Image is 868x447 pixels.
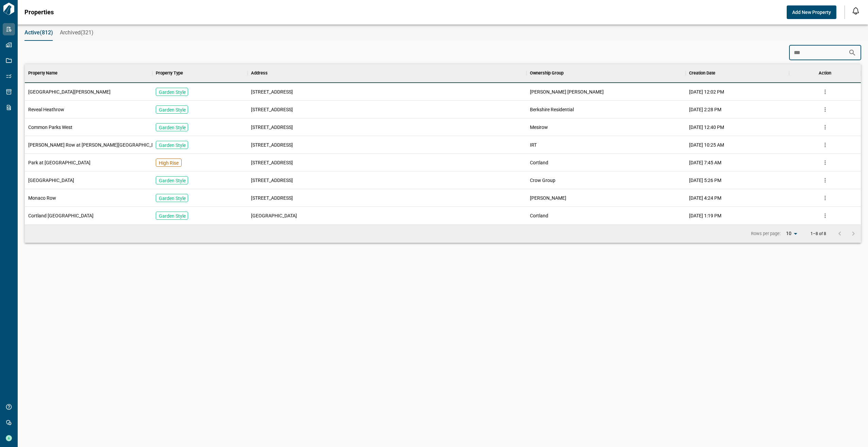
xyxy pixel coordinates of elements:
button: more [820,175,830,185]
div: Action [789,64,861,83]
p: Garden Style [159,106,186,113]
span: Cortland [GEOGRAPHIC_DATA] [28,212,94,219]
div: Ownership Group [527,64,686,83]
button: Add New Property [787,5,836,19]
div: Property Type [156,64,183,83]
div: Property Name [25,64,152,83]
span: [DATE] 4:24 PM [689,195,721,201]
button: more [820,211,830,221]
span: Mesirow [530,124,548,131]
div: Address [248,64,526,83]
div: Creation Date [689,64,715,83]
div: Action [819,64,831,83]
span: Reveal Heathrow [28,106,64,113]
span: [STREET_ADDRESS] [251,106,293,113]
span: [GEOGRAPHIC_DATA] [251,212,297,219]
span: [STREET_ADDRESS] [251,142,293,148]
span: Crow Group [530,177,555,184]
span: [DATE] 10:25 AM [689,142,724,148]
span: [STREET_ADDRESS] [251,159,293,166]
span: [GEOGRAPHIC_DATA] [28,177,74,184]
p: Garden Style [159,142,186,149]
p: Garden Style [159,213,186,219]
span: Common Parks West [28,124,72,131]
button: more [820,140,830,150]
span: Monaco Row [28,195,56,201]
span: [PERSON_NAME] [530,195,566,201]
span: Cortland [530,212,548,219]
span: [DATE] 5:26 PM [689,177,721,184]
span: Add New Property [792,9,831,16]
p: Rows per page: [751,231,781,237]
div: 10 [783,229,800,238]
button: Open notification feed [850,5,861,16]
p: 1–8 of 8 [811,232,826,236]
div: Creation Date [686,64,789,83]
div: Property Name [28,64,57,83]
button: more [820,158,830,168]
span: Cortland [530,159,548,166]
span: Park at [GEOGRAPHIC_DATA] [28,159,90,166]
p: High Rise [159,160,179,166]
span: [PERSON_NAME] [PERSON_NAME] [530,88,604,95]
span: [PERSON_NAME] Row at [PERSON_NAME][GEOGRAPHIC_DATA] [28,142,164,148]
span: Archived(321) [60,29,94,36]
span: [DATE] 2:28 PM [689,106,721,113]
button: more [820,193,830,203]
span: [STREET_ADDRESS] [251,124,293,131]
button: more [820,87,830,97]
div: Ownership Group [530,64,564,83]
button: more [820,104,830,115]
div: Property Type [152,64,248,83]
span: [GEOGRAPHIC_DATA][PERSON_NAME] [28,88,111,95]
span: [STREET_ADDRESS] [251,88,293,95]
span: IRT [530,142,537,148]
span: [DATE] 12:40 PM [689,124,724,131]
div: Address [251,64,268,83]
p: Garden Style [159,195,186,202]
span: [DATE] 1:19 PM [689,212,721,219]
p: Garden Style [159,124,186,131]
span: Properties [24,9,54,16]
p: Garden Style [159,89,186,96]
div: base tabs [18,24,868,41]
button: more [820,122,830,132]
span: Active(812) [24,29,53,36]
span: [STREET_ADDRESS] [251,177,293,184]
span: [STREET_ADDRESS] [251,195,293,201]
p: Garden Style [159,177,186,184]
span: [DATE] 12:02 PM [689,88,724,95]
span: Berkshire Residential [530,106,574,113]
span: [DATE] 7:45 AM [689,159,721,166]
